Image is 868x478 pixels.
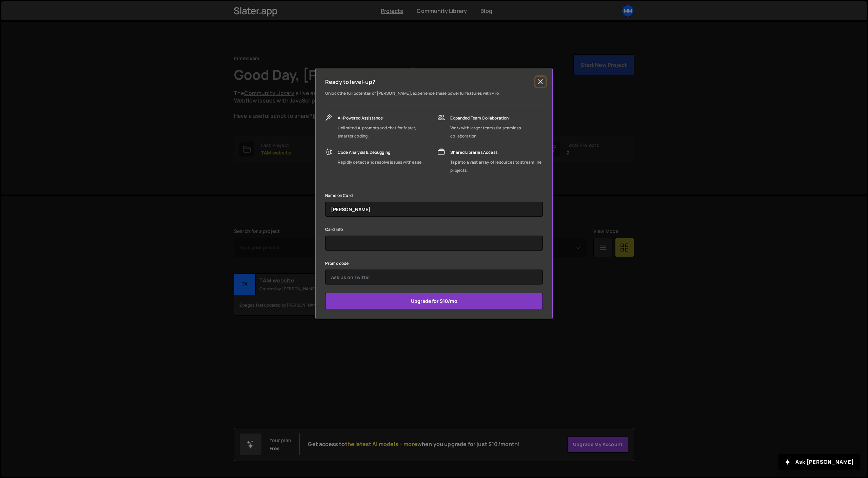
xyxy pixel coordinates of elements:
iframe: Secure card payment input frame [331,236,537,251]
button: Ask [PERSON_NAME] [778,454,860,470]
div: Work with larger teams for seamless collaboration. [450,124,543,140]
button: Close [535,77,546,87]
div: AI-Powered Assistance: [338,114,431,122]
h5: Ready to level-up? [325,78,375,86]
input: Ask us on Twitter [325,270,543,284]
div: Expanded Team Collaboration: [450,114,543,122]
label: Name on Card [325,192,353,199]
input: Upgrade for $10/mo [325,293,543,309]
div: Unlimited AI prompts and chat for faster, smarter coding. [338,124,431,140]
label: Card info [325,226,343,233]
p: Unlock the full potential of [PERSON_NAME], experience these powerful features with Pro: [325,89,543,97]
div: Shared Libraries Access: [450,148,543,157]
div: Rapidly detect and resolve issues with ease. [338,158,422,166]
div: Tap into a vast array of resources to streamline projects. [450,158,543,174]
label: Promo code [325,260,349,267]
input: Kelly Slater [325,202,543,217]
div: Code Analysis & Debugging: [338,148,422,157]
